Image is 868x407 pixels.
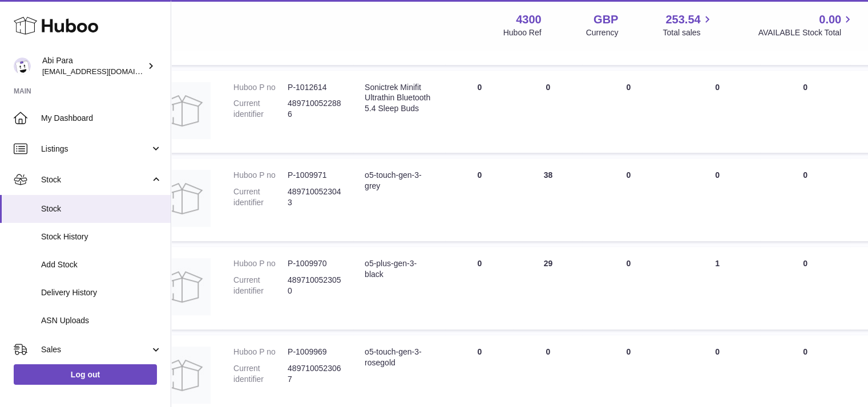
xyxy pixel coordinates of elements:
[233,275,288,296] dt: Current identifier
[14,364,157,385] a: Log out
[154,258,211,315] img: product image
[586,27,619,38] div: Currency
[41,344,150,355] span: Sales
[594,12,618,27] strong: GBP
[233,98,288,120] dt: Current identifier
[663,27,713,38] span: Total sales
[233,347,288,357] dt: Huboo P no
[582,71,675,153] td: 0
[41,144,150,154] span: Listings
[758,27,854,38] span: AVAILABLE Stock Total
[14,58,31,75] img: Abi@mifo.co.uk
[503,27,542,38] div: Huboo Ref
[582,247,675,329] td: 0
[154,347,211,404] img: product image
[288,98,342,120] dd: 4897100522886
[288,186,342,208] dd: 4897100523043
[233,170,288,181] dt: Huboo P no
[41,174,150,185] span: Stock
[514,71,582,153] td: 0
[42,55,145,77] div: Abi Para
[41,231,162,242] span: Stock History
[41,259,162,270] span: Add Stock
[365,347,434,368] div: o5-touch-gen-3-rosegold
[582,158,675,241] td: 0
[288,347,342,357] dd: P-1009969
[665,12,700,27] span: 253.54
[803,83,808,92] span: 0
[365,258,434,280] div: o5-plus-gen-3-black
[675,158,760,241] td: 0
[445,71,514,153] td: 0
[803,259,808,268] span: 0
[288,258,342,269] dd: P-1009970
[288,170,342,181] dd: P-1009971
[663,12,713,38] a: 253.54 Total sales
[233,363,288,385] dt: Current identifier
[233,82,288,93] dt: Huboo P no
[675,71,760,153] td: 0
[233,186,288,208] dt: Current identifier
[514,247,582,329] td: 29
[516,12,542,27] strong: 4300
[41,203,162,214] span: Stock
[154,82,211,139] img: product image
[445,247,514,329] td: 0
[288,82,342,93] dd: P-1012614
[675,247,760,329] td: 1
[365,82,434,115] div: Sonictrek Minifit Ultrathin Bluetooth 5.4 Sleep Buds
[819,12,841,27] span: 0.00
[42,67,168,76] span: [EMAIL_ADDRESS][DOMAIN_NAME]
[288,363,342,385] dd: 4897100523067
[365,170,434,192] div: o5-touch-gen-3-grey
[803,170,808,180] span: 0
[445,158,514,241] td: 0
[758,12,854,38] a: 0.00 AVAILABLE Stock Total
[233,258,288,269] dt: Huboo P no
[803,347,808,356] span: 0
[154,170,211,227] img: product image
[514,158,582,241] td: 38
[41,287,162,298] span: Delivery History
[41,315,162,326] span: ASN Uploads
[288,275,342,296] dd: 4897100523050
[41,113,162,124] span: My Dashboard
